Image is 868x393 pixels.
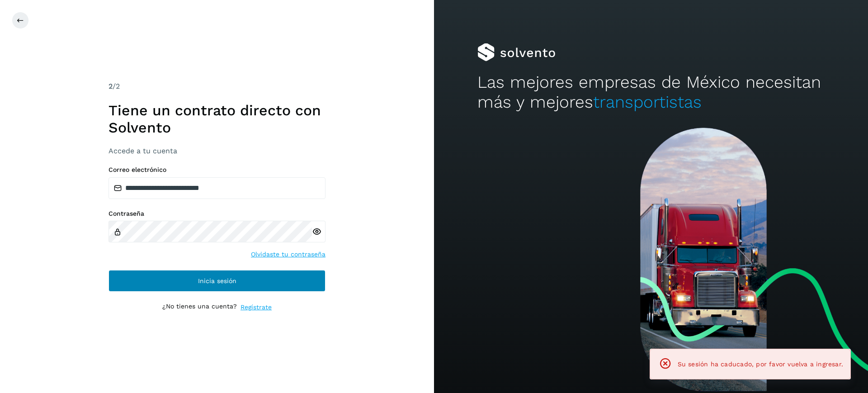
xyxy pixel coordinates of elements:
span: Inicia sesión [198,278,236,284]
span: 2 [108,82,113,90]
h2: Las mejores empresas de México necesitan más y mejores [477,72,825,113]
h1: Tiene un contrato directo con Solvento [108,102,325,137]
label: Contraseña [108,210,325,218]
button: Inicia sesión [108,270,325,292]
span: Su sesión ha caducado, por favor vuelva a ingresar. [678,360,843,368]
h3: Accede a tu cuenta [108,147,325,155]
a: Regístrate [241,303,272,312]
span: transportistas [593,92,702,112]
label: Correo electrónico [108,166,325,174]
div: /2 [108,81,325,92]
p: ¿No tienes una cuenta? [162,303,237,312]
a: Olvidaste tu contraseña [251,250,325,259]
